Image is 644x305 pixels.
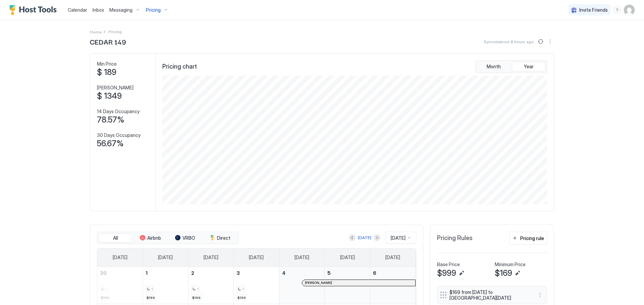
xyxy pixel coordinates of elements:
[358,235,371,241] div: [DATE]
[514,269,522,277] button: Edit
[97,267,143,279] a: November 30, 2025
[68,7,87,13] span: Calendar
[537,37,545,46] button: Sync prices
[147,235,161,241] span: Airbnb
[143,267,188,279] a: December 1, 2025
[133,233,167,243] button: Airbnb
[97,132,141,138] span: 30 Days Occupancy
[109,7,132,13] span: Messaging
[370,267,416,304] td: December 6, 2025
[487,64,501,70] span: Month
[237,296,246,300] span: $199
[242,287,244,291] span: 1
[204,254,218,260] span: [DATE]
[546,37,554,46] div: menu
[97,108,140,115] span: 14 Days Occupancy
[90,36,126,47] span: CEDAR 149
[305,281,413,285] div: [PERSON_NAME]
[624,5,635,15] div: User profile
[524,64,534,70] span: Year
[379,248,407,266] a: Saturday
[373,270,376,276] span: 6
[146,270,148,276] span: 1
[288,248,316,266] a: Thursday
[97,232,238,244] div: tab-group
[191,270,194,276] span: 2
[437,261,460,268] span: Base Price
[613,6,621,14] div: menu
[151,287,153,291] span: 1
[349,234,356,241] button: Previous month
[495,261,526,268] span: Minimum Price
[192,296,201,300] span: $199
[90,29,102,34] span: Home
[279,267,325,279] a: December 4, 2025
[97,115,124,125] span: 78.57%
[536,291,544,299] button: More options
[9,5,60,15] a: Host Tools Logo
[305,281,332,285] span: [PERSON_NAME]
[151,248,179,266] a: Monday
[197,287,199,291] span: 1
[495,268,512,278] span: $169
[158,254,173,260] span: [DATE]
[197,248,225,266] a: Tuesday
[93,7,104,13] span: Inbox
[282,270,285,276] span: 4
[113,235,118,241] span: All
[520,235,544,242] div: Pricing rule
[93,6,104,13] a: Inbox
[333,248,362,266] a: Friday
[536,291,544,299] div: menu
[189,267,234,279] a: December 2, 2025
[458,269,466,277] button: Edit
[234,267,279,304] td: December 3, 2025
[249,254,264,260] span: [DATE]
[106,248,134,266] a: Sunday
[97,85,133,91] span: [PERSON_NAME]
[234,267,279,279] a: December 3, 2025
[100,270,107,276] span: 30
[162,63,197,71] span: Pricing chart
[437,234,473,242] span: Pricing Rules
[90,28,102,35] div: Breadcrumb
[182,235,195,241] span: VRBO
[475,60,547,73] div: tab-group
[168,233,202,243] button: VRBO
[97,61,117,67] span: Min Price
[512,62,545,71] button: Year
[236,270,240,276] span: 3
[546,37,554,46] button: More options
[449,289,529,301] span: $169 from [DATE] to [GEOGRAPHIC_DATA][DATE]
[242,248,270,266] a: Wednesday
[484,39,534,44] span: Synced about 8 hours ago
[340,254,355,260] span: [DATE]
[203,233,237,243] button: Direct
[97,139,124,149] span: 56.67%
[113,254,127,260] span: [DATE]
[437,286,547,304] div: $169 from [DATE] to [GEOGRAPHIC_DATA][DATE] menu
[374,234,380,241] button: Next month
[325,267,370,304] td: December 5, 2025
[108,29,122,34] span: Breadcrumb
[325,267,370,279] a: December 5, 2025
[90,28,102,35] a: Home
[147,296,155,300] span: $199
[217,235,230,241] span: Direct
[357,234,372,242] button: [DATE]
[370,267,416,279] a: December 6, 2025
[99,233,132,243] button: All
[437,268,456,278] span: $999
[146,7,161,13] span: Pricing
[509,232,547,245] button: Pricing rule
[391,235,406,241] span: [DATE]
[385,254,400,260] span: [DATE]
[477,62,511,71] button: Month
[327,270,331,276] span: 5
[294,254,309,260] span: [DATE]
[279,267,325,304] td: December 4, 2025
[97,67,116,77] span: $ 189
[97,91,122,101] span: $ 1349
[143,267,189,304] td: December 1, 2025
